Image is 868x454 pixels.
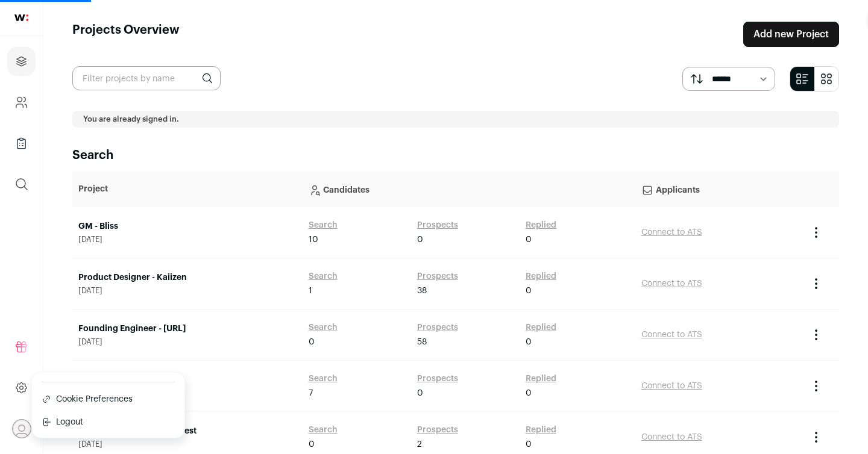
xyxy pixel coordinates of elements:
[78,272,297,284] a: Product Designer - Kaiizen
[526,387,532,399] span: 0
[72,66,221,90] input: Filter projects by name
[42,392,175,406] a: Cookie Preferences
[641,279,702,288] a: Connect to ATS
[78,235,297,244] span: [DATE]
[526,424,556,436] a: Replied
[526,322,556,334] a: Replied
[526,219,556,231] a: Replied
[743,22,839,47] a: Add new Project
[641,228,702,237] a: Connect to ATS
[78,220,297,232] a: GM - Bliss
[78,425,297,437] a: Capital Markets - Atlas Invest
[417,387,423,399] span: 0
[809,430,823,444] button: Project Actions
[641,433,702,441] a: Connect to ATS
[526,285,532,297] span: 0
[809,225,823,240] button: Project Actions
[309,270,338,282] a: Search
[417,234,423,246] span: 0
[7,88,36,117] a: Company and ATS Settings
[526,373,556,385] a: Replied
[78,286,297,296] span: [DATE]
[309,234,318,246] span: 10
[309,424,338,436] a: Search
[417,424,458,436] a: Prospects
[417,438,422,450] span: 2
[526,336,532,348] span: 0
[526,270,556,282] a: Replied
[309,336,315,348] span: 0
[78,388,297,398] span: [DATE]
[641,177,797,201] p: Applicants
[78,337,297,347] span: [DATE]
[417,322,458,334] a: Prospects
[417,285,427,297] span: 38
[309,387,313,399] span: 7
[78,183,297,195] p: Project
[417,336,427,348] span: 58
[14,14,28,21] img: wellfound-shorthand-0d5821cbd27db2630d0214b213865d53afaa358527fdda9d0ea32b1df1b89c2c.svg
[72,22,180,47] h1: Projects Overview
[526,234,532,246] span: 0
[83,114,828,124] p: You are already signed in.
[417,270,458,282] a: Prospects
[42,416,175,428] button: Logout
[72,147,839,164] h2: Search
[309,285,312,297] span: 1
[78,374,297,386] a: Zohar - MedSpa Manager
[12,419,31,438] button: Open dropdown
[7,129,36,158] a: Company Lists
[309,322,338,334] a: Search
[641,331,702,339] a: Connect to ATS
[7,47,36,76] a: Projects
[78,323,297,335] a: Founding Engineer - [URL]
[309,373,338,385] a: Search
[78,440,297,449] span: [DATE]
[809,276,823,291] button: Project Actions
[641,382,702,390] a: Connect to ATS
[809,379,823,393] button: Project Actions
[309,438,315,450] span: 0
[309,177,629,201] p: Candidates
[309,219,338,231] a: Search
[526,438,532,450] span: 0
[809,328,823,342] button: Project Actions
[417,219,458,231] a: Prospects
[417,373,458,385] a: Prospects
